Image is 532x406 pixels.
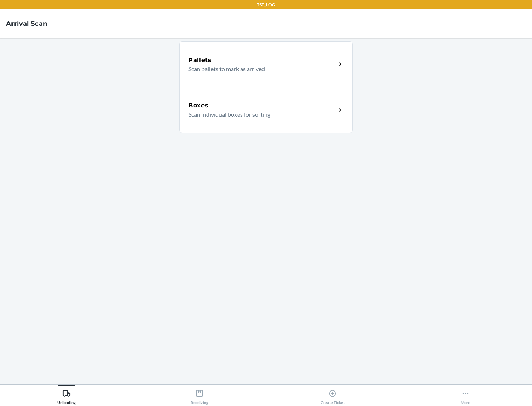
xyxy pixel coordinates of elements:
a: BoxesScan individual boxes for sorting [179,87,353,133]
h4: Arrival Scan [6,19,47,28]
a: PalletsScan pallets to mark as arrived [179,41,353,87]
h5: Pallets [188,56,212,65]
p: Scan pallets to mark as arrived [188,65,330,73]
button: More [399,385,532,405]
h5: Boxes [188,101,209,110]
button: Create Ticket [266,385,399,405]
div: Create Ticket [321,386,345,405]
p: TST_LOG [257,1,275,8]
p: Scan individual boxes for sorting [188,110,330,119]
div: More [461,386,470,405]
div: Unloading [57,386,76,405]
div: Receiving [191,386,208,405]
button: Receiving [133,385,266,405]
